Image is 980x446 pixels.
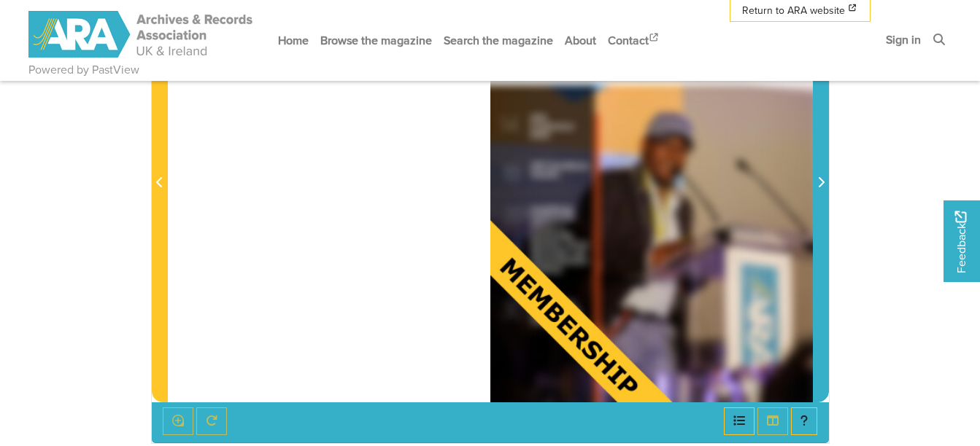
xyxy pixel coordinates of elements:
[944,200,980,282] a: Would you like to provide feedback?
[28,3,255,66] a: ARA - ARC Magazine | Powered by PastView logo
[272,21,315,60] a: Home
[724,407,755,435] button: Open metadata window
[438,21,559,60] a: Search the magazine
[742,3,845,18] span: Return to ARA website
[315,21,438,60] a: Browse the magazine
[196,407,227,435] button: Rotate the book
[602,21,666,60] a: Contact
[880,20,927,59] a: Sign in
[952,211,970,273] span: Feedback
[757,407,788,435] button: Thumbnails
[559,21,602,60] a: About
[163,407,193,435] button: Enable or disable loupe tool (Alt+L)
[28,61,139,79] a: Powered by PastView
[791,407,817,435] button: Help
[28,11,255,58] img: ARA - ARC Magazine | Powered by PastView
